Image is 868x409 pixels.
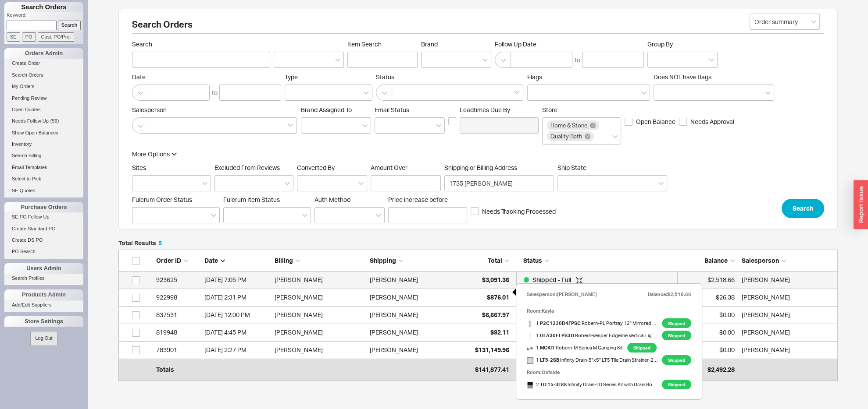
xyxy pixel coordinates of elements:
span: Item Search [347,40,418,48]
span: $876.01 [487,293,509,301]
input: Store [595,131,601,141]
span: 1 Robern - M Series M Ganging Kit [527,342,623,354]
svg: open menu [335,58,340,62]
svg: open menu [709,58,714,62]
div: Products Admin [4,289,83,300]
a: 1 P2C1230D4FPSC Robern-PL Portray 12" Mirrored Medicine Cabinet [527,317,657,329]
div: Balance [682,256,735,265]
div: [PERSON_NAME] [275,324,366,341]
div: Salesperson [742,256,833,265]
span: Date [132,73,281,81]
div: [PERSON_NAME] [275,341,366,359]
p: Keyword: [7,12,83,21]
span: Search [132,40,270,48]
a: My Orders [4,82,83,91]
span: Leadtimes Due By [460,106,539,114]
a: 1 GLA30ELPS3D Robern-Vesper Edgeline Vertical Lighting [527,329,657,342]
div: Date [204,256,270,265]
input: Search [132,52,270,68]
span: Store [542,106,557,113]
span: $3,091.36 [482,276,509,283]
div: Users Admin [4,263,83,274]
a: Open Quotes [4,105,83,114]
a: 2 TD 15-3I SS Infinity Drain-TD Series Kit with Drain Body 3" Outlet [527,378,657,391]
a: Select to Pick [4,174,83,183]
div: Order ID [156,256,200,265]
div: [PERSON_NAME] [370,271,418,289]
div: Totals [156,361,200,378]
a: Email Templates [4,163,83,172]
b: MGKIT [540,345,555,351]
div: Purchase Orders [4,202,83,212]
span: Date [204,257,218,264]
div: 11/4/24 12:00 PM [204,306,270,324]
svg: open menu [811,20,816,24]
div: [PERSON_NAME] [370,324,418,341]
span: Follow Up Date [495,40,644,48]
span: Brand Assigned To [301,106,352,113]
div: [PERSON_NAME] [370,306,418,324]
div: Orders Admin [4,48,83,59]
div: to [212,88,218,97]
span: Flags [527,73,542,81]
img: download_wwkebs [527,357,533,364]
div: More Options [132,150,170,159]
span: Fulcrum Order Status [132,196,192,203]
span: Group By [647,40,673,48]
span: Needs Follow Up [12,118,49,123]
img: 175238 [527,382,533,388]
button: Log Out [30,331,57,346]
div: -$26.38 [682,289,735,306]
input: Fulcrum Item Status [228,210,234,220]
span: $92.11 [490,328,509,336]
a: 837531[DATE] 12:00 PM[PERSON_NAME][PERSON_NAME]$6,667.97Shipped - Full $0.00[PERSON_NAME] [118,307,838,324]
span: Converted By [297,164,335,171]
div: $2,518.66 [682,271,735,289]
a: 923625[DATE] 7:05 PM[PERSON_NAME][PERSON_NAME]$3,091.36Shipped - Full $2,518.66[PERSON_NAME] [118,271,838,289]
span: Ship State [557,164,586,171]
span: Excluded From Reviews [214,164,280,171]
input: Does NOT have flags [658,88,664,98]
a: Pending Review [4,94,83,103]
div: 12/6/23 2:27 PM [204,341,270,359]
div: [PERSON_NAME] [370,289,418,306]
h5: Total Results [118,240,162,246]
input: Brand [426,55,432,65]
img: 249853 [527,345,533,352]
input: Amount Over [371,175,441,191]
input: Type [289,88,296,98]
span: Status [523,257,542,264]
div: Total [465,256,509,265]
img: Vesper_GLA30ELPS3D_feof2v [527,333,533,339]
span: Does NOT have flags [654,73,711,81]
a: Search Orders [4,71,83,80]
div: Adina Golomb [742,324,833,341]
input: Needs Tracking Processed [471,207,479,215]
span: Pending Review [12,95,47,101]
span: Price increase before [388,196,467,204]
span: Shipped [662,380,691,389]
div: Salesperson: [PERSON_NAME] [527,288,597,300]
div: $0.00 [682,306,735,324]
div: Yitzi Dreyfuss [742,289,833,306]
span: Shipping or Billing Address [444,164,554,172]
div: 783901 [156,341,200,359]
a: Create DS PO [4,236,83,245]
svg: open menu [285,182,290,185]
input: Select... [750,14,820,30]
div: Store Settings [4,316,83,327]
div: 6/18/25 7:05 PM [204,271,270,289]
input: Search [58,21,81,30]
a: Add/Edit Suppliers [4,300,83,310]
b: P2C1230D4FPSC [540,320,581,326]
input: Auth Method [319,210,325,220]
span: Shipped [627,343,657,353]
a: Search Billing [4,151,83,160]
div: 923625 [156,271,200,289]
input: Fulcrum Order Status [137,210,143,220]
span: Total [488,257,502,264]
b: GLA30ELPS3D [540,332,574,338]
div: [PERSON_NAME] [275,289,366,306]
div: grid [118,271,838,377]
span: Status [376,73,524,81]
